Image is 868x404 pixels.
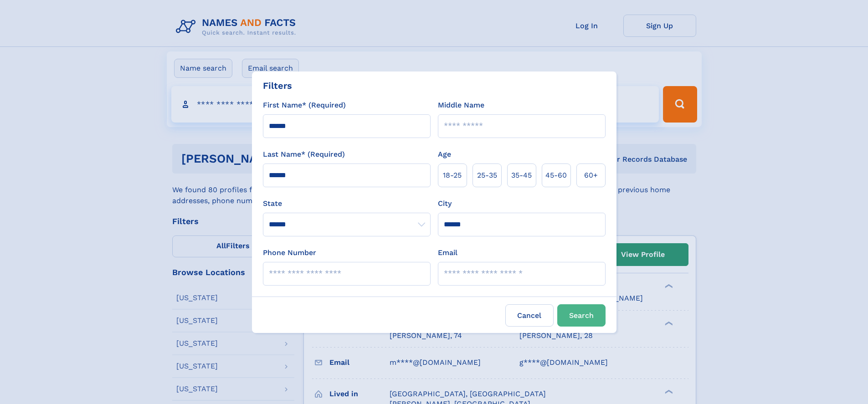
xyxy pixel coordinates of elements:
label: Cancel [505,304,554,327]
div: Filters [263,79,292,92]
span: 18‑25 [443,170,462,181]
span: 25‑35 [477,170,497,181]
span: 60+ [584,170,598,181]
label: Phone Number [263,247,316,258]
label: Middle Name [438,100,484,111]
label: State [263,198,431,209]
label: Last Name* (Required) [263,149,345,160]
span: 45‑60 [545,170,567,181]
label: City [438,198,452,209]
label: First Name* (Required) [263,100,346,111]
span: 35‑45 [511,170,532,181]
label: Age [438,149,451,160]
button: Search [557,304,606,327]
label: Email [438,247,457,258]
